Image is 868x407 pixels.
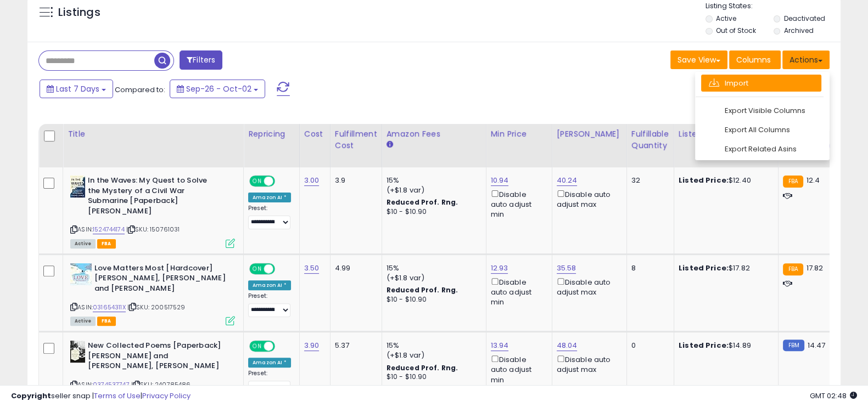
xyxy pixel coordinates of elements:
b: Reduced Prof. Rng. [387,285,458,295]
span: Compared to: [115,84,165,95]
button: Save View [670,50,727,69]
div: Amazon AI * [248,280,291,290]
div: Min Price [491,128,547,140]
span: | SKU: 150761031 [126,225,180,234]
div: 0 [631,341,665,351]
div: Amazon AI * [248,193,291,202]
div: seller snap | | [11,391,191,402]
span: 12.4 [806,175,820,185]
button: Actions [782,50,830,69]
b: Love Matters Most [Hardcover] [PERSON_NAME], [PERSON_NAME] and [PERSON_NAME] [94,263,228,297]
a: Export All Columns [701,121,821,138]
div: 5.37 [335,341,373,351]
div: (+$1.8 var) [387,273,478,283]
div: Preset: [248,292,291,316]
div: $12.40 [679,176,770,185]
div: Disable auto adjust max [557,276,618,297]
div: Listed Price [679,128,774,140]
img: 515EPk32t3L._SL40_.jpg [70,341,85,363]
div: Disable auto adjust max [557,188,618,210]
div: Disable auto adjust min [491,353,544,385]
a: 48.04 [557,340,578,351]
button: Filters [180,50,222,70]
div: 15% [387,263,478,273]
span: OFF [273,177,291,186]
small: FBM [783,340,804,351]
div: 8 [631,263,665,273]
span: FBA [97,239,116,248]
span: | SKU: 200517529 [127,303,186,312]
div: Preset: [248,370,291,394]
label: Deactivated [783,14,825,23]
span: OFF [273,264,291,273]
span: All listings currently available for purchase on Amazon [70,239,96,248]
span: ON [250,342,264,351]
span: ON [250,264,264,273]
div: $10 - $10.90 [387,207,478,217]
div: Disable auto adjust min [491,188,544,219]
a: 12.93 [491,263,508,274]
span: ON [250,177,264,186]
a: 35.58 [557,263,576,274]
b: Listed Price: [679,175,729,185]
div: $10 - $10.90 [387,372,478,382]
div: ASIN: [70,176,235,247]
div: Amazon AI * [248,358,291,368]
label: Out of Stock [716,26,756,35]
a: 3.00 [304,175,320,186]
a: 031654311X [93,303,126,312]
small: Amazon Fees. [387,140,393,150]
span: Last 7 Days [56,83,99,94]
small: FBA [783,263,803,275]
div: $17.82 [679,263,770,273]
strong: Copyright [11,391,51,401]
div: 15% [387,341,478,351]
b: Listed Price: [679,263,729,273]
a: 10.94 [491,175,509,186]
label: Archived [783,26,813,35]
span: OFF [273,342,291,351]
img: 51zoNgyZNHL._SL40_.jpg [70,263,92,285]
a: 3.90 [304,340,320,351]
div: Preset: [248,205,291,229]
b: Reduced Prof. Rng. [387,197,458,207]
a: Export Related Asins [701,140,821,157]
button: Columns [729,50,781,69]
h5: Listings [58,5,100,20]
a: 40.24 [557,175,578,186]
div: Amazon Fees [387,128,481,140]
div: (+$1.8 var) [387,185,478,195]
div: Fulfillable Quantity [631,128,669,151]
span: 2025-10-10 02:48 GMT [810,391,857,401]
span: Columns [736,54,771,65]
small: FBA [783,176,803,188]
div: $10 - $10.90 [387,295,478,304]
div: 4.99 [335,263,373,273]
span: 14.47 [807,340,825,351]
b: In the Waves: My Quest to Solve the Mystery of a Civil War Submarine [Paperback] [PERSON_NAME] [88,176,221,219]
span: 17.82 [806,263,823,273]
b: Listed Price: [679,340,729,351]
div: ASIN: [70,263,235,324]
div: Cost [304,128,326,140]
div: Title [68,128,239,140]
span: All listings currently available for purchase on Amazon [70,316,96,326]
img: 51F4SNfAWOL._SL40_.jpg [70,176,85,197]
p: Listing States: [705,1,841,12]
b: Reduced Prof. Rng. [387,363,458,372]
div: Disable auto adjust min [491,276,544,307]
div: (+$1.8 var) [387,351,478,360]
a: Import [701,75,821,92]
button: Last 7 Days [40,80,113,98]
a: 3.50 [304,263,320,274]
b: New Collected Poems [Paperback] [PERSON_NAME] and [PERSON_NAME], [PERSON_NAME] [88,341,221,374]
div: Disable auto adjust max [557,353,618,375]
span: FBA [97,316,116,326]
div: $14.89 [679,341,770,351]
div: Repricing [248,128,295,140]
div: 15% [387,176,478,185]
a: Export Visible Columns [701,102,821,119]
span: Sep-26 - Oct-02 [186,83,251,94]
button: Sep-26 - Oct-02 [170,80,265,98]
div: Fulfillment Cost [335,128,377,151]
